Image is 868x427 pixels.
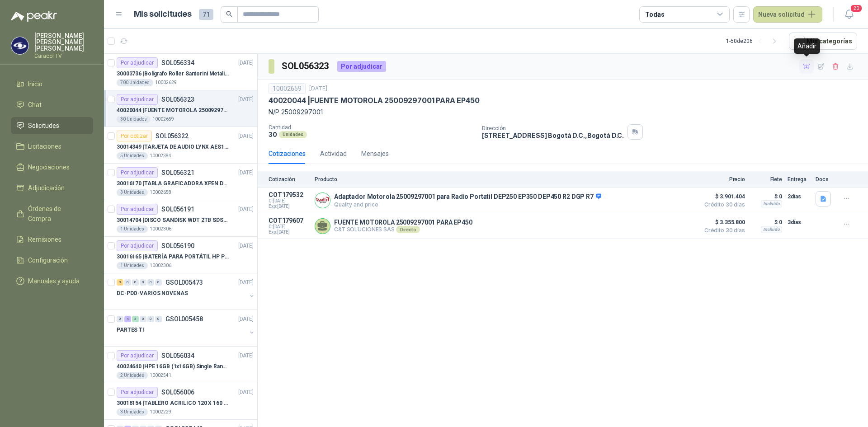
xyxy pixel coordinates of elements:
[117,289,188,298] p: DC-PDO-VARIOS NOVENAS
[117,372,148,379] div: 2 Unidades
[794,38,820,54] div: Añadir
[117,279,123,286] div: 3
[315,193,330,208] img: Company Logo
[117,277,255,306] a: 3 0 0 0 0 0 GSOL005473[DATE] DC-PDO-VARIOS NOVENAS
[132,316,139,322] div: 3
[269,107,857,117] p: N/P 25009297001
[645,9,664,19] div: Todas
[199,9,213,20] span: 71
[11,159,93,176] a: Negociaciones
[700,228,745,233] span: Crédito 30 días
[238,169,254,177] p: [DATE]
[238,388,254,397] p: [DATE]
[161,243,194,249] p: SOL056190
[117,152,148,160] div: 5 Unidades
[11,37,28,54] img: Company Logo
[117,350,158,361] div: Por adjudicar
[788,176,810,183] p: Entrega
[226,11,232,17] span: search
[816,176,834,183] p: Docs
[104,383,257,420] a: Por adjudicarSOL056006[DATE] 30016154 |TABLERO ACRILICO 120 X 160 CON RUEDAS3 Unidades10002229
[165,316,203,322] p: GSOL005458
[11,231,93,248] a: Remisiones
[104,127,257,164] a: Por cotizarSOL056322[DATE] 30014349 |TARJETA DE AUDIO LYNX AES16E AES/EBU PCI5 Unidades10002384
[34,53,93,59] p: Caracol TV
[161,389,194,395] p: SOL056006
[124,279,131,286] div: 0
[117,326,144,334] p: PARTES TI
[147,279,154,286] div: 0
[788,217,810,228] p: 3 días
[132,279,139,286] div: 0
[761,200,782,207] div: Incluido
[161,206,194,212] p: SOL056191
[482,131,624,139] p: [STREET_ADDRESS] Bogotá D.C. , Bogotá D.C.
[150,225,171,233] p: 10002306
[104,347,257,383] a: Por adjudicarSOL056034[DATE] 40024640 |HPE 16GB (1x16GB) Single Rank x4 DDR4-24002 Unidades10002541
[269,198,309,204] span: C: [DATE]
[28,162,70,172] span: Negociaciones
[11,200,93,227] a: Órdenes de Compra
[117,106,229,115] p: 40020044 | FUENTE MOTOROLA 25009297001 PARA EP450
[11,11,57,22] img: Logo peakr
[238,242,254,250] p: [DATE]
[238,132,254,141] p: [DATE]
[150,152,171,160] p: 10002384
[155,79,177,86] p: 10002629
[152,116,174,123] p: 10002659
[155,316,162,322] div: 0
[28,204,85,224] span: Órdenes de Compra
[11,138,93,155] a: Licitaciones
[117,116,151,123] div: 30 Unidades
[334,201,601,208] p: Quality and price
[140,279,146,286] div: 0
[117,262,148,269] div: 1 Unidades
[269,230,309,235] span: Exp: [DATE]
[238,278,254,287] p: [DATE]
[156,133,189,139] p: SOL056322
[269,96,479,105] p: 40020044 | FUENTE MOTOROLA 25009297001 PARA EP450
[117,387,158,398] div: Por adjudicar
[161,169,194,176] p: SOL056321
[334,193,601,201] p: Adaptador Motorola 25009297001 para Radio Portatil DEP250 EP350 DEP450 R2 DGP R7
[750,191,782,202] p: $ 0
[700,217,745,228] span: $ 3.355.800
[279,131,307,138] div: Unidades
[104,90,257,127] a: Por adjudicarSOL056323[DATE] 40020044 |FUENTE MOTOROLA 25009297001 PARA EP45030 Unidades10002659
[700,176,745,183] p: Precio
[269,83,306,94] div: 10002659
[337,61,386,72] div: Por adjudicar
[117,225,148,233] div: 1 Unidades
[320,149,347,159] div: Actividad
[117,179,229,188] p: 30016170 | TABLA GRAFICADORA XPEN DECO MINI 7
[700,202,745,207] span: Crédito 30 días
[238,352,254,360] p: [DATE]
[238,95,254,104] p: [DATE]
[117,189,148,196] div: 3 Unidades
[161,96,194,103] p: SOL056323
[28,121,59,131] span: Solicitudes
[269,191,309,198] p: COT179532
[269,224,309,230] span: C: [DATE]
[482,125,624,131] p: Dirección
[117,240,158,251] div: Por adjudicar
[134,8,192,21] h1: Mis solicitudes
[117,167,158,178] div: Por adjudicar
[11,272,93,290] a: Manuales y ayuda
[28,141,61,151] span: Licitaciones
[117,316,123,322] div: 0
[117,79,153,86] div: 700 Unidades
[124,316,131,322] div: 4
[28,235,61,244] span: Remisiones
[269,149,306,159] div: Cotizaciones
[104,54,257,90] a: Por adjudicarSOL056334[DATE] 30003736 |Bolígrafo Roller Santorini Metalizado COLOR MORADO 1logo70...
[11,117,93,134] a: Solicitudes
[761,226,782,233] div: Incluido
[11,96,93,113] a: Chat
[104,237,257,273] a: Por adjudicarSOL056190[DATE] 30016165 |BATERÍA PARA PORTÁTIL HP PROBOOK 430 G81 Unidades10002306
[269,217,309,224] p: COT179607
[34,33,93,52] p: [PERSON_NAME] [PERSON_NAME] [PERSON_NAME]
[150,262,171,269] p: 10002306
[117,204,158,215] div: Por adjudicar
[117,253,229,261] p: 30016165 | BATERÍA PARA PORTÁTIL HP PROBOOK 430 G8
